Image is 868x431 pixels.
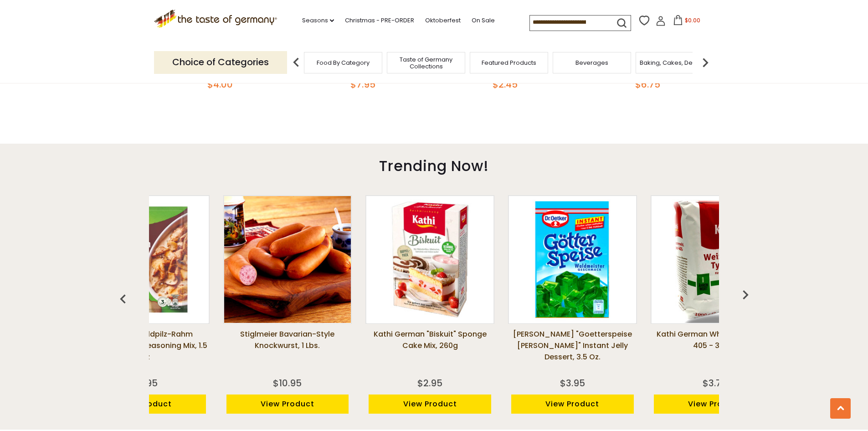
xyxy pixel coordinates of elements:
[696,53,714,72] img: next arrow
[482,59,536,66] a: Featured Products
[390,56,462,70] a: Taste of Germany Collections
[652,196,778,323] img: Kathi German Wheat Flour Type 405 - 35 oz.
[287,53,305,72] img: previous arrow
[736,286,755,304] img: previous arrow
[298,78,427,91] div: $7.95
[685,16,700,24] span: $0.00
[223,328,352,374] a: Stiglmeier Bavarian-style Knockwurst, 1 lbs.
[508,328,637,374] a: [PERSON_NAME] "Goetterspeise [PERSON_NAME]" Instant Jelly Dessert, 3.5 oz.
[511,395,634,414] a: View Product
[640,59,710,66] a: Baking, Cakes, Desserts
[302,16,334,26] a: Seasons
[509,196,636,323] img: Dr. Oetker
[472,16,495,26] a: On Sale
[365,328,494,374] a: Kathi German "Biskuit" Sponge Cake Mix, 260g
[583,78,712,91] div: $6.75
[317,59,370,66] a: Food By Category
[441,78,570,91] div: $2.45
[417,376,442,390] div: $2.95
[703,376,727,390] div: $3.75
[224,196,351,323] img: Stiglmeier Bavarian-style Knockwurst, 1 lbs.
[560,376,585,390] div: $3.95
[425,16,461,26] a: Oktoberfest
[367,196,493,323] img: Kathi German
[668,15,706,29] button: $0.00
[345,16,414,26] a: Christmas - PRE-ORDER
[156,78,285,91] div: $4.00
[226,395,349,414] a: View Product
[154,51,287,73] p: Choice of Categories
[114,290,132,308] img: previous arrow
[273,376,302,390] div: $10.95
[575,59,608,66] a: Beverages
[651,328,780,374] a: Kathi German Wheat Flour Type 405 - 35 oz.
[369,395,491,414] a: View Product
[654,395,776,414] a: View Product
[118,144,751,184] div: Trending Now!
